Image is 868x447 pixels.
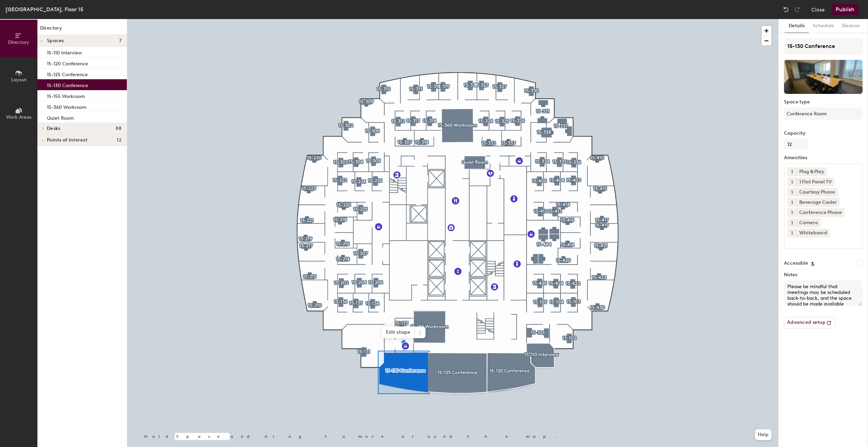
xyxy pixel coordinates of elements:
textarea: Please be mindful that meetings may be scheduled back-to-back, and the space should be made avail... [784,280,863,306]
h1: Directory [37,24,127,35]
button: 1 [787,218,796,227]
div: Whiteboard [796,229,830,237]
label: Accessible [784,261,808,266]
div: Conference Phone [796,208,845,217]
span: 1 [791,219,793,227]
div: Plug & Play [796,167,827,176]
button: 1 [787,178,796,186]
img: Redo [794,6,800,13]
span: 1 [791,199,793,206]
div: Beverage Cooler [796,198,840,207]
button: Details [785,19,809,33]
span: 1 [791,179,793,186]
div: [GEOGRAPHIC_DATA], Floor 15 [5,5,83,14]
label: Space type [784,99,863,105]
p: 15-120 Conference [47,59,88,67]
button: Close [811,4,825,15]
span: Spaces [47,38,64,44]
img: The space named 15-130 Conference [784,60,863,94]
div: Camera [796,218,821,227]
p: 15-110 Interview [47,48,82,56]
button: 1 [787,167,796,176]
button: 1 [787,188,796,197]
p: Quiet Room [47,113,74,121]
span: 7 [119,38,121,44]
span: Directory [8,39,29,45]
span: Desks [47,126,60,131]
button: 1 [787,208,796,217]
label: Amenities [784,155,863,161]
span: Points of interest [47,137,87,143]
span: 1 [791,230,793,237]
p: 15-360 Workroom [47,102,86,110]
button: Publish [832,4,858,15]
span: 88 [116,126,121,131]
span: 1 [791,209,793,216]
span: Work Areas [6,114,31,120]
p: 15-130 Conference [47,81,88,88]
label: Notes [784,272,863,278]
button: Help [755,429,771,440]
p: 15-125 Conference [47,70,88,78]
img: Undo [783,6,789,13]
div: 1 Flat Panel TV [796,178,834,186]
p: 15-155 Workroom [47,92,85,99]
span: 12 [117,137,121,143]
button: Conference Room [784,107,863,120]
span: Layout [11,77,27,83]
button: Schedule [809,19,838,33]
label: Capacity [784,131,863,136]
span: 1 [791,168,793,176]
span: Edit shape [382,327,415,338]
div: Courtesy Phone [796,188,838,197]
button: 1 [787,198,796,207]
span: 1 [791,189,793,196]
button: 1 [787,229,796,237]
button: Advanced setup [784,317,835,329]
button: Devices [838,19,864,33]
